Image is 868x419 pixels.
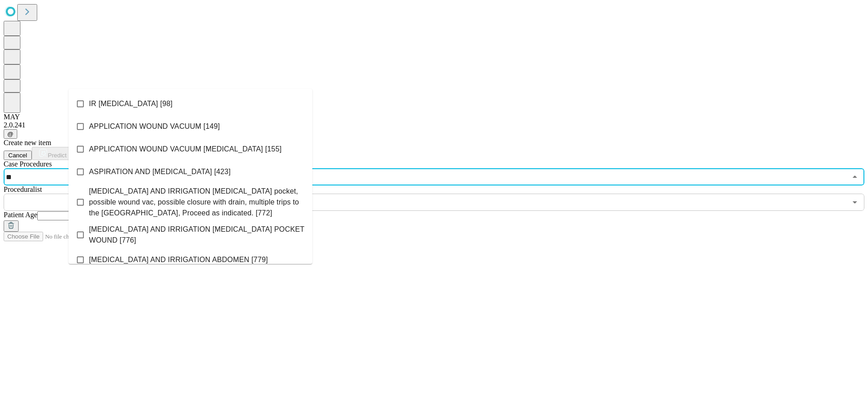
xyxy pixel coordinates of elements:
span: Scheduled Procedure [4,160,52,168]
button: Cancel [4,151,32,160]
button: Predict [32,147,74,160]
span: ASPIRATION AND [MEDICAL_DATA] [423] [89,166,231,177]
span: Proceduralist [4,185,42,193]
div: MAY [4,113,864,121]
span: Create new item [4,139,51,146]
span: APPLICATION WOUND VACUUM [149] [89,121,220,132]
span: APPLICATION WOUND VACUUM [MEDICAL_DATA] [155] [89,144,281,155]
span: [MEDICAL_DATA] AND IRRIGATION [MEDICAL_DATA] pocket, possible wound vac, possible closure with dr... [89,186,305,219]
span: [MEDICAL_DATA] AND IRRIGATION [MEDICAL_DATA] POCKET WOUND [776] [89,224,305,246]
span: Patient Age [4,211,37,219]
button: @ [4,129,17,139]
span: @ [7,131,14,137]
span: Predict [48,152,66,159]
button: Open [848,196,861,209]
span: Cancel [8,152,27,159]
span: [MEDICAL_DATA] AND IRRIGATION ABDOMEN [779] [89,254,268,265]
button: Close [848,171,861,183]
span: IR [MEDICAL_DATA] [98] [89,98,173,109]
div: 2.0.241 [4,121,864,129]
